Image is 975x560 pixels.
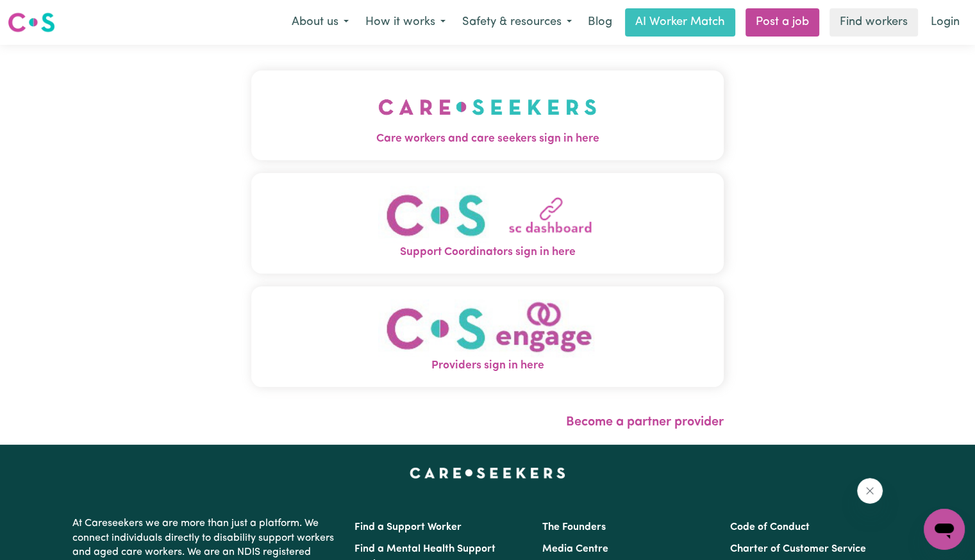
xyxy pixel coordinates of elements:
button: How it works [357,9,454,36]
span: Providers sign in here [251,358,724,374]
a: AI Worker Match [625,8,735,37]
button: Support Coordinators sign in here [251,173,724,274]
iframe: Close message [857,478,883,504]
iframe: Button to launch messaging window [924,509,965,550]
a: Login [923,8,967,37]
a: Charter of Customer Service [730,544,866,554]
a: Code of Conduct [730,522,810,532]
a: Media Centre [542,544,608,554]
a: Find a Support Worker [354,522,462,532]
button: Safety & resources [454,9,580,36]
a: The Founders [542,522,606,532]
a: Become a partner provider [566,416,724,429]
button: Care workers and care seekers sign in here [251,70,724,160]
a: Blog [580,8,620,37]
img: Careseekers logo [8,11,55,34]
a: Find workers [829,8,918,37]
a: Post a job [746,8,819,37]
a: Careseekers home page [410,468,565,478]
span: Need any help? [8,9,78,19]
button: About us [283,9,357,36]
span: Care workers and care seekers sign in here [251,131,724,147]
button: Providers sign in here [251,286,724,387]
span: Support Coordinators sign in here [251,244,724,261]
a: Careseekers logo [8,8,55,37]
